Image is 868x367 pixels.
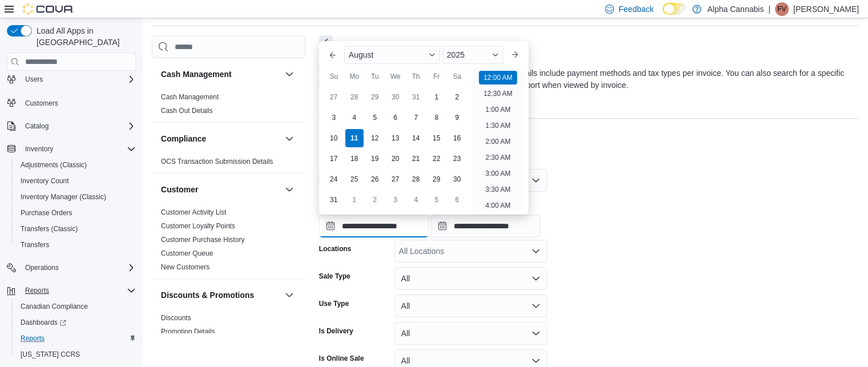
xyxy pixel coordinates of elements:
[21,96,63,110] a: Customers
[619,3,653,15] span: Feedback
[161,249,213,258] span: Customer Queue
[324,46,342,64] button: Previous Month
[161,313,191,322] span: Discounts
[16,158,91,172] a: Adjustments (Classic)
[161,107,213,115] a: Cash Out Details
[325,88,343,106] div: day-27
[11,205,140,221] button: Purchase Orders
[16,238,136,252] span: Transfers
[16,238,54,252] a: Transfers
[366,88,384,106] div: day-29
[663,15,663,15] span: Dark Mode
[394,295,547,317] button: All
[345,108,364,127] div: day-4
[386,108,405,127] div: day-6
[319,67,853,91] div: View sales totals by invoice for a specified date range. Details include payment methods and tax ...
[481,151,515,164] li: 2:30 AM
[325,191,343,209] div: day-31
[25,122,49,131] span: Catalog
[161,328,215,336] a: Promotion Details
[366,67,384,86] div: Tu
[11,157,140,173] button: Adjustments (Classic)
[11,314,140,330] a: Dashboards
[21,72,47,86] button: Users
[25,144,53,154] span: Inventory
[775,2,789,16] div: Francis Villeneuve
[442,46,503,64] div: Button. Open the year selector. 2025 is currently selected.
[11,173,140,189] button: Inventory Count
[407,129,425,147] div: day-14
[2,118,140,134] button: Catalog
[407,150,425,168] div: day-21
[21,261,63,275] button: Operations
[16,174,136,188] span: Inventory Count
[282,288,296,302] button: Discounts & Promotions
[427,88,446,106] div: day-1
[386,150,405,168] div: day-20
[21,142,58,156] button: Inventory
[319,299,349,308] label: Use Type
[345,129,364,147] div: day-11
[448,191,466,209] div: day-6
[481,119,515,132] li: 1:30 AM
[161,93,219,101] a: Cash Management
[161,184,198,195] h3: Customer
[345,170,364,188] div: day-25
[325,129,343,147] div: day-10
[394,322,547,345] button: All
[427,67,446,86] div: Fr
[16,206,136,220] span: Purchase Orders
[345,88,364,106] div: day-28
[344,46,440,64] div: Button. Open the month selector. August is currently selected.
[366,129,384,147] div: day-12
[447,50,465,59] span: 2025
[152,311,305,357] div: Discounts & Promotions
[21,142,136,156] span: Inventory
[472,68,524,210] ul: Time
[282,132,296,146] button: Compliance
[394,267,547,290] button: All
[152,155,305,173] div: Compliance
[21,72,136,86] span: Users
[319,272,350,281] label: Sale Type
[161,289,280,301] button: Discounts & Promotions
[506,46,524,64] button: Next month
[319,35,333,49] button: Next
[161,327,215,336] span: Promotion Details
[2,94,140,111] button: Customers
[319,326,353,336] label: Is Delivery
[161,68,280,80] button: Cash Management
[325,170,343,188] div: day-24
[16,332,49,345] a: Reports
[161,314,191,322] a: Discounts
[366,150,384,168] div: day-19
[427,170,446,188] div: day-29
[152,205,305,279] div: Customer
[161,158,273,166] a: OCS Transaction Submission Details
[161,222,235,230] a: Customer Loyalty Points
[777,2,786,16] span: FV
[161,249,213,257] a: Customer Queue
[21,95,136,110] span: Customers
[2,260,140,276] button: Operations
[349,50,374,59] span: August
[21,119,53,133] button: Catalog
[161,208,227,217] span: Customer Activity List
[481,199,515,212] li: 4:00 AM
[366,191,384,209] div: day-2
[16,316,71,329] a: Dashboards
[325,67,343,86] div: Su
[448,170,466,188] div: day-30
[531,247,540,256] button: Open list of options
[16,174,74,188] a: Inventory Count
[21,176,69,185] span: Inventory Count
[325,150,343,168] div: day-17
[161,92,219,102] span: Cash Management
[366,108,384,127] div: day-5
[448,88,466,106] div: day-2
[448,129,466,147] div: day-16
[319,215,429,237] input: Press the down key to enter a popover containing a calendar. Press the escape key to close the po...
[386,191,405,209] div: day-3
[161,133,206,144] h3: Compliance
[345,150,364,168] div: day-18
